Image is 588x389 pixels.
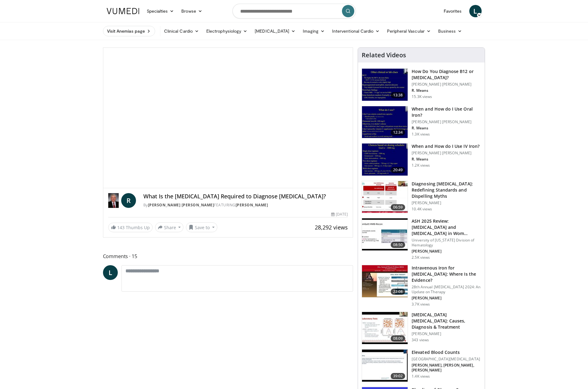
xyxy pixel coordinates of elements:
[362,68,481,101] a: 13:38 How Do You Diagnose B12 or [MEDICAL_DATA]? [PERSON_NAME] [PERSON_NAME] R. Means 15.3K views
[412,218,481,237] h3: ASH 2025 Review: [MEDICAL_DATA] and [MEDICAL_DATA] in Wom…
[236,202,268,208] a: [PERSON_NAME]
[412,255,430,260] p: 2.5K views
[299,25,328,37] a: Imaging
[362,218,408,250] img: dbfd5f25-7945-44a5-8d2f-245839b470de.150x105_q85_crop-smart_upscale.jpg
[391,92,405,98] span: 13:38
[440,5,466,17] a: Favorites
[117,225,125,230] span: 143
[143,5,178,17] a: Specialties
[412,157,479,162] p: R. Means
[412,312,481,330] h3: [MEDICAL_DATA] [MEDICAL_DATA]: Causes, Diagnosis & Treatment
[331,212,348,217] div: [DATE]
[412,88,481,93] p: R. Means
[362,69,408,101] img: 172d2151-0bab-4046-8dbc-7c25e5ef1d9f.150x105_q85_crop-smart_upscale.jpg
[155,222,184,232] button: Share
[362,143,481,176] a: 20:49 When and How do I Use IV Iron? [PERSON_NAME] [PERSON_NAME] R. Means 1.2K views
[412,285,481,294] p: 28th Annual [MEDICAL_DATA] 2024: An Update on Therapy
[412,151,479,156] p: [PERSON_NAME] [PERSON_NAME]
[391,242,405,248] span: 08:50
[186,222,217,232] button: Save to
[412,132,430,137] p: 1.3K views
[412,349,481,355] h3: Elevated Blood Counts
[160,25,203,37] a: Clinical Cardio
[103,48,353,188] video-js: Video Player
[362,312,481,344] a: 08:09 [MEDICAL_DATA] [MEDICAL_DATA]: Causes, Diagnosis & Treatment [PERSON_NAME] 343 views
[362,51,406,59] h4: Related Videos
[362,181,408,213] img: f7929ac2-4813-417a-bcb3-dbabb01c513c.150x105_q85_crop-smart_upscale.jpg
[412,357,481,362] p: [GEOGRAPHIC_DATA][MEDICAL_DATA]
[412,201,481,205] p: [PERSON_NAME]
[315,224,348,231] span: 28,292 views
[108,193,119,208] img: Dr. Robert T. Means Jr.
[121,193,136,208] a: R
[391,167,405,173] span: 20:49
[412,338,429,342] p: 343 views
[412,331,481,336] p: [PERSON_NAME]
[412,265,481,283] h3: Intravenous Iron for [MEDICAL_DATA]: Where Is the Evidence?
[383,25,434,37] a: Peripheral Vascular
[362,312,408,344] img: bb1d046f-8b65-4402-8a3c-ad6a75aa5f96.150x105_q85_crop-smart_upscale.jpg
[328,25,384,37] a: Interventional Cardio
[103,252,353,260] span: Comments 15
[251,25,299,37] a: [MEDICAL_DATA]
[412,120,481,124] p: [PERSON_NAME] [PERSON_NAME]
[391,204,405,210] span: 06:59
[412,238,481,248] p: University of [US_STATE] Division of Hematology
[107,8,139,14] img: VuMedi Logo
[412,374,430,379] p: 1.4K views
[362,265,408,297] img: 00da5ba3-c2e6-4fe0-bef8-ee918553ee6c.150x105_q85_crop-smart_upscale.jpg
[412,181,481,199] h3: Diagnosing [MEDICAL_DATA]: Redefining Standards and Dispelling Myths
[412,363,481,373] p: [PERSON_NAME], [PERSON_NAME], [PERSON_NAME]
[412,143,479,149] h3: When and How do I Use IV Iron?
[412,296,481,301] p: [PERSON_NAME]
[412,94,432,99] p: 15.3K views
[178,5,206,17] a: Browse
[362,218,481,260] a: 08:50 ASH 2025 Review: [MEDICAL_DATA] and [MEDICAL_DATA] in Wom… University of [US_STATE] Divisio...
[362,144,408,176] img: 210b7036-983c-4937-bd73-ab58786e5846.150x105_q85_crop-smart_upscale.jpg
[362,106,408,138] img: 4e9eeae5-b6a7-41be-a190-5c4e432274eb.150x105_q85_crop-smart_upscale.jpg
[362,265,481,307] a: 22:08 Intravenous Iron for [MEDICAL_DATA]: Where Is the Evidence? 28th Annual [MEDICAL_DATA] 2024...
[203,25,251,37] a: Electrophysiology
[391,373,405,379] span: 39:02
[143,202,348,208] div: By FEATURING
[412,249,481,254] p: [PERSON_NAME]
[412,163,430,168] p: 1.2K views
[148,202,214,208] a: [PERSON_NAME] [PERSON_NAME]
[362,181,481,213] a: 06:59 Diagnosing [MEDICAL_DATA]: Redefining Standards and Dispelling Myths [PERSON_NAME] 10.4K views
[412,302,430,307] p: 3.7K views
[412,106,481,118] h3: When and How do I Use Oral Iron?
[391,129,405,136] span: 12:34
[103,265,118,280] a: L
[469,5,482,17] a: L
[391,289,405,295] span: 22:08
[362,349,481,382] a: 39:02 Elevated Blood Counts [GEOGRAPHIC_DATA][MEDICAL_DATA] [PERSON_NAME], [PERSON_NAME], [PERSON...
[232,4,356,18] input: Search topics, interventions
[362,350,408,382] img: f24799ab-7576-46d6-a32c-29946d1a52a4.150x105_q85_crop-smart_upscale.jpg
[103,26,155,36] a: Visit Anemias page
[412,126,481,131] p: R. Means
[412,68,481,81] h3: How Do You Diagnose B12 or [MEDICAL_DATA]?
[143,193,348,200] h4: What Is the [MEDICAL_DATA] Required to Diagnose [MEDICAL_DATA]?
[434,25,466,37] a: Business
[362,106,481,139] a: 12:34 When and How do I Use Oral Iron? [PERSON_NAME] [PERSON_NAME] R. Means 1.3K views
[412,82,481,87] p: [PERSON_NAME] [PERSON_NAME]
[108,223,153,232] a: 143 Thumbs Up
[391,335,405,342] span: 08:09
[412,207,432,212] p: 10.4K views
